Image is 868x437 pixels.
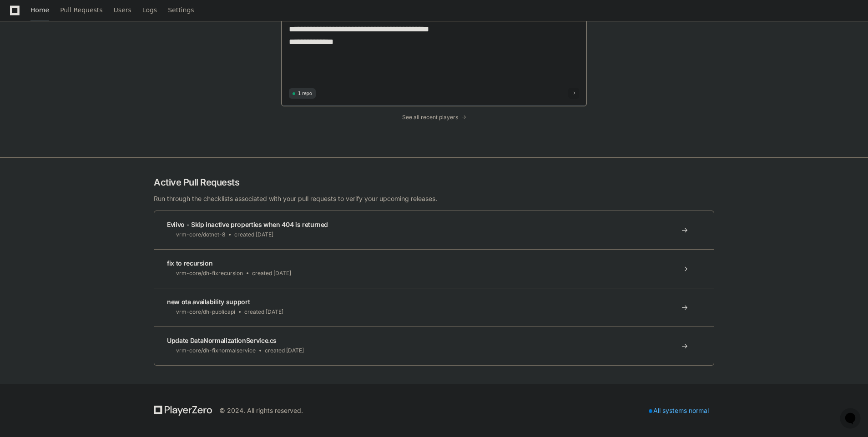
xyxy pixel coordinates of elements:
[9,67,25,84] img: 1736555170064-99ba0984-63c1-480f-8ee9-699278ef63ed
[298,90,312,97] span: 1 repo
[154,194,714,203] p: Run through the checklists associated with your pull requests to verify your upcoming releases.
[176,270,243,277] span: vrm-core/dh-fixrecursion
[60,7,102,13] span: Pull Requests
[155,70,166,81] button: Start new chat
[167,337,277,344] span: Update DataNormalizationService.cs
[154,326,714,365] a: Update DataNormalizationService.csvrm-core/dh-fixnormalservicecreated [DATE]
[234,231,273,238] span: created [DATE]
[154,176,714,189] h2: Active Pull Requests
[281,114,587,121] a: See all recent players
[167,298,250,306] span: new ota availability support
[142,7,157,13] span: Logs
[176,308,235,316] span: vrm-core/dh-publicapi
[31,76,115,84] div: We're available if you need us!
[64,95,110,102] a: Powered byPylon
[643,404,714,417] div: All systems normal
[154,288,714,326] a: new ota availability supportvrm-core/dh-publicapicreated [DATE]
[154,211,714,249] a: Eviivo - Skip inactive properties when 404 is returnedvrm-core/dotnet-8created [DATE]
[114,7,131,13] span: Users
[167,221,328,228] span: Eviivo - Skip inactive properties when 404 is returned
[31,67,149,76] div: Start new chat
[91,95,110,102] span: Pylon
[168,7,194,13] span: Settings
[265,347,304,354] span: created [DATE]
[402,114,458,121] span: See all recent players
[154,249,714,288] a: fix to recursionvrm-core/dh-fixrecursioncreated [DATE]
[9,36,166,51] div: Welcome
[167,259,212,267] span: fix to recursion
[30,7,49,13] span: Home
[176,347,256,354] span: vrm-core/dh-fixnormalservice
[252,270,291,277] span: created [DATE]
[839,407,863,432] iframe: Open customer support
[176,231,225,238] span: vrm-core/dotnet-8
[9,9,27,27] img: PlayerZero
[219,406,303,415] div: © 2024. All rights reserved.
[244,308,283,316] span: created [DATE]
